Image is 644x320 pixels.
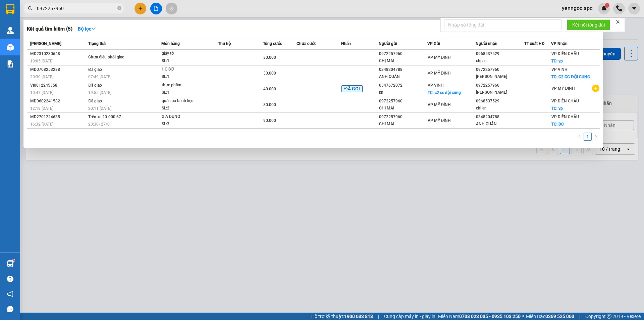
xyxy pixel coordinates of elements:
span: 40.000 [263,87,276,91]
div: 0972257960 [379,50,427,57]
span: 20:30 [DATE] [30,75,53,79]
div: [PERSON_NAME] [476,73,524,80]
li: Previous Page [576,133,584,141]
div: 0972257960 [476,82,524,89]
span: VP MỸ ĐÌNH [551,86,575,91]
div: MD0708253288 [30,66,86,73]
div: giấy tờ [162,50,212,57]
span: Chưa cước [297,41,316,46]
span: Đã giao [88,83,102,88]
span: 12:18 [DATE] [30,106,53,111]
li: 1 [584,133,592,141]
span: Trên xe 20-000.67 [88,115,121,119]
span: right [594,134,598,138]
span: VP DIỄN CHÂU [551,99,579,103]
img: solution-icon [7,60,14,67]
span: Tổng cước [263,41,282,46]
div: Chưa điều phối giao [88,54,139,61]
span: Nhãn [341,41,351,46]
span: 90.000 [263,118,276,123]
span: Thu hộ [218,41,231,46]
span: down [91,27,96,31]
div: 0968537529 [476,50,524,57]
div: GIA DỤNG [162,113,212,121]
img: logo-vxr [6,4,14,14]
span: TT xuất HĐ [524,41,545,46]
span: Người gửi [379,41,397,46]
span: VP MỸ ĐÌNH [428,71,451,76]
strong: Bộ lọc [78,26,96,32]
span: ĐÃ GỌI [341,85,362,92]
span: 20:11 [DATE] [88,106,111,111]
div: ANH QUÂN [379,73,427,80]
span: VP VINH [551,67,568,72]
div: SL: 1 [162,89,212,96]
img: warehouse-icon [7,27,14,34]
span: 19:55 [DATE] [88,90,111,95]
span: close-circle [117,6,121,10]
div: quần áo bánh kẹo [162,97,212,105]
span: TC: DC [551,122,564,127]
div: 0968537529 [476,98,524,105]
div: 0347672072 [379,82,427,89]
div: SL: 3 [162,121,212,128]
span: Đã giao [88,99,102,103]
span: VP MỸ ĐÌNH [428,118,451,123]
div: SL: 1 [162,57,212,65]
div: 0972257960 [476,66,524,73]
span: plus-circle [592,85,599,92]
span: TC: c2 cc đội cung [428,90,461,95]
img: warehouse-icon [7,44,14,51]
span: message [7,306,13,312]
div: SL: 2 [162,105,212,112]
span: VP DIỄN CHÂU [551,115,579,119]
span: 07:49 [DATE] [88,75,111,79]
span: 30.000 [263,55,276,60]
div: SL: 1 [162,73,212,81]
span: close [615,19,620,24]
sup: 1 [13,259,15,261]
button: Kết nối tổng đài [567,19,610,30]
div: 0348204788 [476,113,524,121]
span: Món hàng [161,41,180,46]
span: question-circle [7,276,13,282]
input: Nhập số tổng đài [444,19,561,30]
div: CHỊ MAI [379,121,427,128]
div: 0348204788 [379,66,427,73]
span: Trạng thái [88,41,106,46]
div: chị an [476,57,524,64]
span: 30.000 [263,71,276,76]
div: thực phẩm [162,82,212,89]
div: CHỊ MAI [379,105,427,112]
div: MD2701224635 [30,113,86,121]
span: VP MỸ ĐÌNH [428,102,451,107]
div: HỒ SƠ [162,66,212,73]
span: search [28,6,33,11]
span: 16:32 [DATE] [30,122,53,127]
div: kh [379,89,427,96]
span: Kết nối tổng đài [572,21,605,29]
span: 10:47 [DATE] [30,90,53,95]
div: VI0812245358 [30,82,86,89]
li: Next Page [592,133,600,141]
div: chị an [476,105,524,112]
span: TC: vp [551,106,563,111]
span: 23:30 - 27/01 [88,122,112,127]
button: right [592,133,600,141]
div: MD2310230648 [30,50,86,57]
div: ANH QUÂN [476,121,524,128]
span: Người nhận [476,41,497,46]
span: notification [7,291,13,297]
span: 80.000 [263,102,276,107]
a: 1 [584,133,591,140]
div: 0972257960 [379,113,427,121]
span: close-circle [117,5,121,12]
span: 19:05 [DATE] [30,59,53,63]
div: 0972257960 [379,98,427,105]
span: VP Gửi [427,41,440,46]
span: VP DIỄN CHÂU [551,51,579,56]
span: TC: vp [551,59,563,63]
button: Bộ lọcdown [72,24,101,34]
div: [PERSON_NAME] [476,89,524,96]
span: VP VINH [428,83,444,88]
